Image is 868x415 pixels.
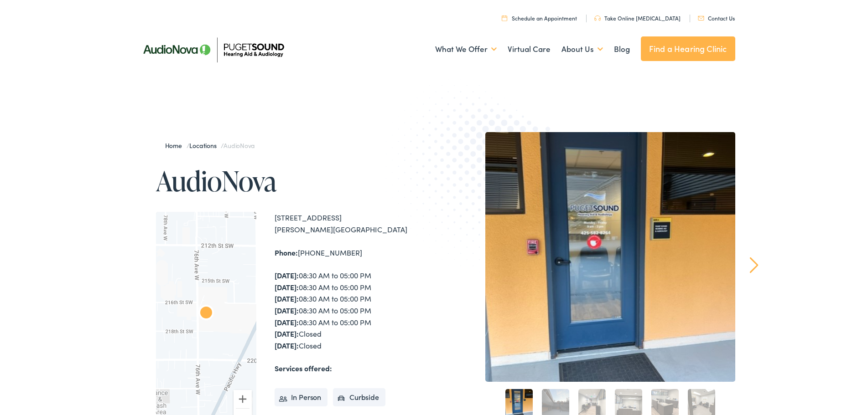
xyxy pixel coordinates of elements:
a: Home [165,141,187,150]
strong: [DATE]: [275,317,299,327]
div: [PHONE_NUMBER] [275,247,434,259]
strong: [DATE]: [275,270,299,280]
a: Find a Hearing Clinic [641,36,735,61]
a: Schedule an Appointment [502,14,577,22]
strong: Services offered: [275,363,332,373]
strong: [DATE]: [275,328,299,338]
a: Blog [614,32,630,66]
img: utility icon [594,15,601,21]
img: utility icon [698,16,704,20]
a: About Us [561,32,603,66]
span: / / [165,141,255,150]
div: AudioNova [195,303,217,325]
li: In Person [275,388,328,406]
span: AudioNova [223,141,255,150]
strong: Phone: [275,247,298,257]
a: Virtual Care [508,32,551,66]
img: utility icon [502,15,507,21]
a: Contact Us [698,14,735,22]
strong: [DATE]: [275,340,299,350]
a: Locations [189,141,221,150]
strong: [DATE]: [275,293,299,303]
li: Curbside [333,388,385,406]
a: What We Offer [435,32,497,66]
a: Next [749,257,758,273]
div: [STREET_ADDRESS] [PERSON_NAME][GEOGRAPHIC_DATA] [275,212,434,235]
strong: [DATE]: [275,282,299,292]
strong: [DATE]: [275,305,299,315]
button: Zoom in [234,390,252,408]
a: Take Online [MEDICAL_DATA] [594,14,681,22]
h1: AudioNova [156,166,434,196]
div: 08:30 AM to 05:00 PM 08:30 AM to 05:00 PM 08:30 AM to 05:00 PM 08:30 AM to 05:00 PM 08:30 AM to 0... [275,270,434,351]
